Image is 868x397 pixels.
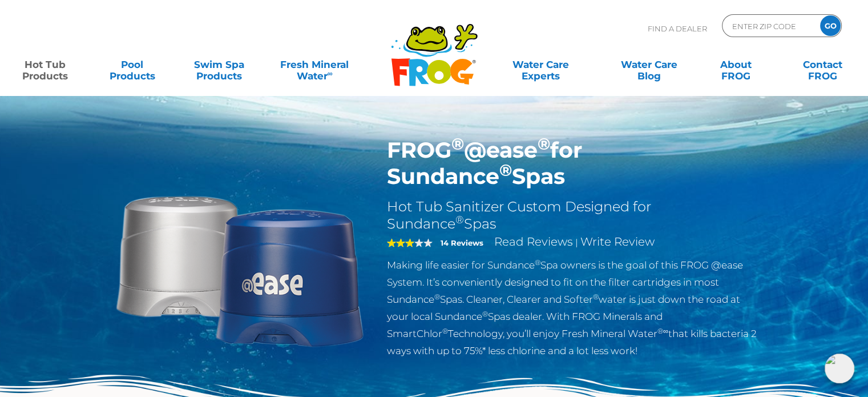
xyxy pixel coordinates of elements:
[486,53,596,76] a: Water CareExperts
[272,53,357,76] a: Fresh MineralWater∞
[185,53,253,76] a: Swim SpaProducts
[327,69,332,78] sup: ∞
[387,198,760,232] h2: Hot Tub Sanitizer Custom Designed for Sundance Spas
[580,235,655,248] a: Write Review
[535,258,540,267] sup: ®
[387,238,414,247] span: 3
[820,15,841,36] input: GO
[499,160,512,180] sup: ®
[387,256,760,359] p: Making life easier for Sundance Spa owners is the goal of this FROG @ease System. It’s convenient...
[455,214,464,226] sup: ®
[451,134,464,154] sup: ®
[538,134,550,154] sup: ®
[11,53,79,76] a: Hot TubProducts
[615,53,683,76] a: Water CareBlog
[593,292,599,301] sup: ®
[482,310,488,318] sup: ®
[494,235,573,248] a: Read Reviews
[731,18,808,34] input: Zip Code Form
[789,53,857,76] a: ContactFROG
[441,238,483,247] strong: 14 Reviews
[702,53,769,76] a: AboutFROG
[648,14,707,43] p: Find A Dealer
[434,292,440,301] sup: ®
[387,137,760,190] h1: FROG @ease for Sundance Spas
[657,327,668,335] sup: ®∞
[575,237,578,248] span: |
[442,327,448,335] sup: ®
[825,354,854,383] img: openIcon
[98,53,165,76] a: PoolProducts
